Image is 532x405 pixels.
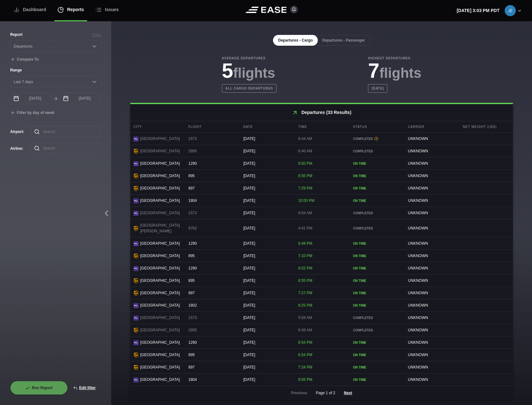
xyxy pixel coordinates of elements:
[188,161,197,166] span: 1290
[353,198,400,203] div: ON TIME
[240,349,293,361] div: [DATE]
[140,352,180,358] span: [GEOGRAPHIC_DATA]
[140,241,180,246] span: [GEOGRAPHIC_DATA]
[353,353,400,357] div: ON TIME
[353,365,400,370] div: ON TIME
[298,365,312,369] span: 7:24 PM
[405,170,458,182] div: UNKNOWN
[68,381,101,395] button: Edit filter
[188,353,195,357] span: 895
[188,136,197,141] span: 1573
[405,157,458,169] div: UNKNOWN
[405,207,458,219] div: UNKNOWN
[405,336,458,349] div: UNKNOWN
[60,93,101,104] input: mm/dd/yyyy
[140,315,180,321] span: [GEOGRAPHIC_DATA]
[92,32,101,38] button: Clear
[10,32,23,37] label: Report
[298,340,312,345] span: 6:54 PM
[298,353,312,357] span: 6:54 PM
[240,287,293,299] div: [DATE]
[188,340,197,345] span: 1290
[188,278,195,283] span: 895
[130,121,184,132] div: City
[405,312,458,324] div: UNKNOWN
[10,57,39,62] button: Compare To
[10,129,21,135] label: Airport :
[222,56,276,61] b: Average Departures
[140,198,180,203] span: [GEOGRAPHIC_DATA]
[353,136,400,141] div: COMPLETED
[240,361,293,373] div: [DATE]
[298,254,312,258] span: 7:10 PM
[140,327,180,333] span: [GEOGRAPHIC_DATA]
[240,182,293,194] div: [DATE]
[140,185,180,191] span: [GEOGRAPHIC_DATA]
[240,195,293,207] div: [DATE]
[353,377,400,382] div: ON TIME
[298,315,312,320] span: 5:59 AM
[130,104,513,121] h2: Departures (33 Results)
[405,182,458,194] div: UNKNOWN
[298,211,312,215] span: 6:04 AM
[405,299,458,311] div: UNKNOWN
[405,349,458,361] div: UNKNOWN
[379,65,421,81] span: flights
[353,211,400,216] div: COMPLETED
[188,266,197,270] span: 1290
[240,324,293,336] div: [DATE]
[298,241,312,246] span: 6:49 PM
[140,136,180,142] span: [GEOGRAPHIC_DATA]
[140,148,180,154] span: [GEOGRAPHIC_DATA]
[353,241,400,246] div: ON TIME
[188,186,195,190] span: 897
[10,110,54,116] button: Filter by day of week
[188,149,197,153] span: 2895
[298,291,312,295] span: 7:27 PM
[298,328,312,332] span: 6:49 AM
[188,254,195,258] span: 895
[140,173,180,179] span: [GEOGRAPHIC_DATA]
[353,303,400,308] div: ON TIME
[240,170,293,182] div: [DATE]
[317,35,370,46] button: Departures - Passenger
[240,237,293,249] div: [DATE]
[405,222,458,234] div: UNKNOWN
[240,133,293,145] div: [DATE]
[353,278,400,283] div: ON TIME
[31,126,101,137] input: Search...
[405,374,458,386] div: UNKNOWN
[240,299,293,311] div: [DATE]
[240,275,293,287] div: [DATE]
[140,302,180,308] span: [GEOGRAPHIC_DATA]
[188,211,197,215] span: 1573
[405,133,458,145] div: UNKNOWN
[368,61,421,81] h3: 7
[353,291,400,295] div: ON TIME
[140,222,181,234] span: [GEOGRAPHIC_DATA][PERSON_NAME]
[140,377,180,382] span: [GEOGRAPHIC_DATA]
[140,265,180,271] span: [GEOGRAPHIC_DATA]
[140,290,180,296] span: [GEOGRAPHIC_DATA]
[353,149,400,154] div: COMPLETED
[405,287,458,299] div: UNKNOWN
[273,35,318,46] button: Departures - Cargo
[353,340,400,345] div: ON TIME
[405,361,458,373] div: UNKNOWN
[240,121,293,132] div: Date
[10,67,101,73] label: Range
[31,143,101,154] input: Search...
[298,174,312,178] span: 6:56 PM
[188,303,197,308] span: 1802
[353,328,400,333] div: COMPLETED
[505,5,516,16] img: ee1f1707a520c856bcf76b62a4c0dd39
[368,84,387,93] b: [DATE]
[460,121,513,132] div: Net Weight (LBS)
[405,324,458,336] div: UNKNOWN
[350,121,403,132] div: Status
[353,226,400,231] div: COMPLETED
[298,198,314,203] span: 10:00 PM
[10,93,51,104] input: mm/dd/yyyy
[233,65,275,81] span: flights
[188,198,197,203] span: 1804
